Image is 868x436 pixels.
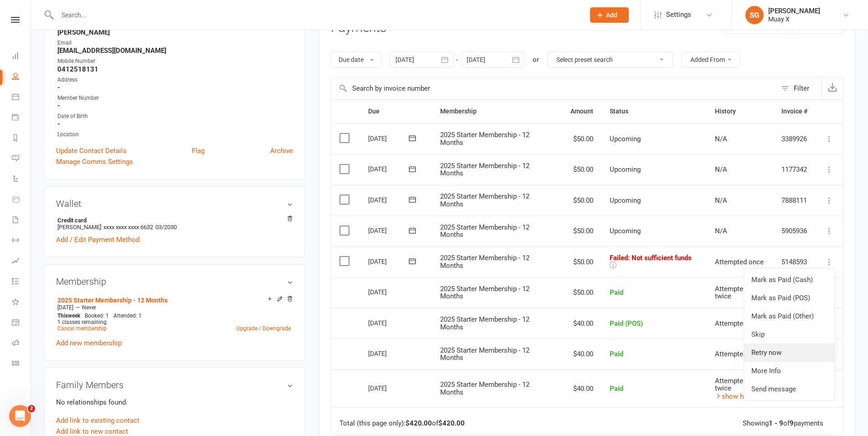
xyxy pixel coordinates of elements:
[768,7,820,15] div: [PERSON_NAME]
[562,369,601,408] td: $40.00
[12,87,31,108] a: Calendar
[360,100,432,123] th: Due
[768,15,820,23] div: Muay X
[773,123,816,154] td: 3389926
[440,346,529,362] span: 2025 Starter Membership - 12 Months
[155,224,177,231] span: 03/2030
[440,285,529,301] span: 2025 Starter Membership - 12 Months
[773,185,816,216] td: 7888111
[628,254,692,262] span: : Not sufficient funds
[56,156,133,167] a: Manage Comms Settings
[715,258,764,266] span: Attempted once
[562,277,601,308] td: $50.00
[601,100,707,123] th: Status
[57,130,293,139] div: Location
[610,385,623,393] span: Paid
[82,304,96,311] span: Never
[440,315,529,331] span: 2025 Starter Membership - 12 Months
[331,51,381,68] button: Due date
[562,246,601,277] td: $50.00
[368,131,410,145] div: [DATE]
[744,325,834,344] a: Skip
[28,405,35,412] span: 2
[57,319,107,325] span: 1 classes remaining
[744,289,834,307] a: Mark as Paid (POS)
[368,193,410,207] div: [DATE]
[12,190,31,210] a: Product Sales
[12,67,31,87] a: People
[331,77,776,99] input: Search by invoice number
[57,304,73,311] span: [DATE]
[562,215,601,246] td: $50.00
[56,199,293,209] h3: Wallet
[773,215,816,246] td: 5905936
[610,227,641,235] span: Upcoming
[192,145,205,156] a: Flag
[12,313,31,333] a: General attendance kiosk mode
[9,405,31,427] iframe: Intercom live chat
[606,11,617,19] span: Add
[666,5,691,25] span: Settings
[57,313,68,319] span: This
[57,83,293,92] strong: -
[368,316,410,330] div: [DATE]
[681,51,741,68] button: Added From
[715,392,761,400] a: show history
[773,246,816,277] td: 5148593
[440,192,529,208] span: 2025 Starter Membership - 12 Months
[745,6,764,24] div: SG
[368,223,410,237] div: [DATE]
[562,154,601,185] td: $50.00
[610,135,641,143] span: Upcoming
[562,308,601,339] td: $40.00
[773,100,816,123] th: Invoice #
[12,251,31,272] a: Assessments
[743,420,823,427] div: Showing of payments
[57,46,293,55] strong: [EMAIL_ADDRESS][DOMAIN_NAME]
[744,362,834,380] a: More Info
[12,46,31,67] a: Dashboard
[85,313,109,319] span: Booked: 1
[57,297,168,304] a: 2025 Starter Membership - 12 Months
[562,339,601,369] td: $40.00
[715,377,747,393] span: Attempted twice
[562,123,601,154] td: $50.00
[715,227,727,235] span: N/A
[440,254,529,270] span: 2025 Starter Membership - 12 Months
[339,420,465,427] div: Total (this page only): of
[610,254,692,262] span: Failed
[432,100,563,123] th: Membership
[440,223,529,239] span: 2025 Starter Membership - 12 Months
[12,108,31,128] a: Payments
[56,145,127,156] a: Update Contact Details
[368,381,410,395] div: [DATE]
[773,154,816,185] td: 1177342
[55,313,82,319] div: week
[236,325,291,332] a: Upgrade / Downgrade
[56,397,293,408] p: No relationships found.
[57,325,107,332] a: Cancel membership
[533,54,539,65] div: or
[57,57,293,66] div: Mobile Number
[794,83,809,94] div: Filter
[440,380,529,396] span: 2025 Starter Membership - 12 Months
[270,145,293,156] a: Archive
[440,131,529,147] span: 2025 Starter Membership - 12 Months
[57,94,293,103] div: Member Number
[57,112,293,121] div: Date of Birth
[406,419,432,427] strong: $420.00
[610,350,623,358] span: Paid
[776,77,822,99] button: Filter
[56,215,293,232] li: [PERSON_NAME]
[57,76,293,84] div: Address
[715,285,747,301] span: Attempted twice
[715,319,764,328] span: Attempted once
[56,277,293,287] h3: Membership
[57,28,293,36] strong: [PERSON_NAME]
[56,339,122,347] a: Add new membership
[769,419,783,427] strong: 1 - 9
[103,224,153,231] span: xxxx xxxx xxxx 6632
[113,313,142,319] span: Attended: 1
[56,415,139,426] a: Add link to existing contact
[368,162,410,176] div: [DATE]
